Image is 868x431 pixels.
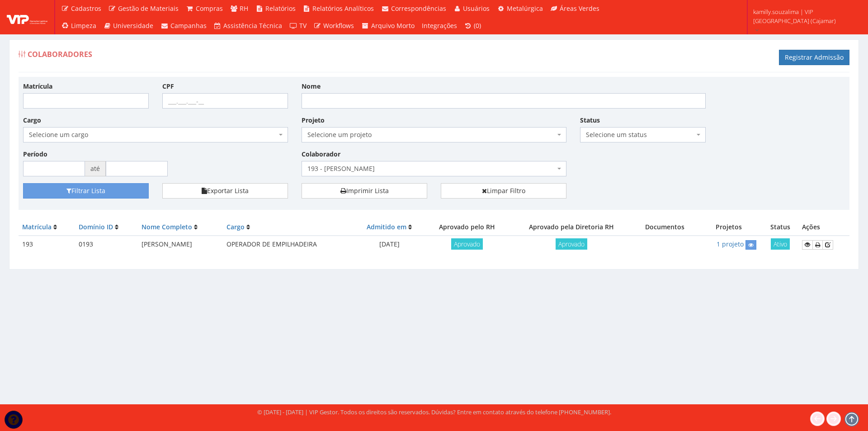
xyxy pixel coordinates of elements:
[509,219,633,236] th: Aprovado pela Diretoria RH
[286,17,310,34] a: TV
[75,236,138,253] td: 0193
[461,17,485,34] a: (0)
[425,219,509,236] th: Aprovado pelo RH
[57,17,100,34] a: Limpeza
[463,4,490,13] span: Usuários
[138,236,223,253] td: [PERSON_NAME]
[696,219,762,236] th: Projetos
[391,4,446,13] span: Correspondências
[79,223,113,231] a: Domínio ID
[257,408,611,417] div: © [DATE] - [DATE] | VIP Gestor. Todos os direitos são reservados. Dúvidas? Entre em contato atrav...
[633,219,696,236] th: Documentos
[162,183,288,199] button: Exportar Lista
[142,223,192,231] a: Nome Completo
[28,49,92,59] span: Colaboradores
[312,4,374,13] span: Relatórios Analíticos
[162,82,174,91] label: CPF
[307,130,555,139] span: Selecione um projeto
[586,130,694,139] span: Selecione um status
[556,238,587,250] span: Aprovado
[779,50,849,65] a: Registrar Admissão
[302,150,340,159] label: Colaborador
[422,21,457,30] span: Integrações
[302,82,321,91] label: Nome
[71,21,96,30] span: Limpeza
[19,236,75,253] td: 193
[310,17,358,34] a: Workflows
[717,240,744,248] a: 1 projeto
[302,183,427,199] a: Imprimir Lista
[441,183,566,199] a: Limpar Filtro
[23,150,47,159] label: Período
[367,223,406,231] a: Admitido em
[798,219,849,236] th: Ações
[162,93,288,109] input: ___.___.___-__
[307,164,555,173] span: 193 - BRUNO RICARDO ISIDORIO TRINDADE CRUZ
[157,17,210,34] a: Campanhas
[223,236,354,253] td: OPERADOR DE EMPILHADEIRA
[323,21,354,30] span: Workflows
[302,127,566,142] span: Selecione um projeto
[451,238,483,250] span: Aprovado
[762,219,799,236] th: Status
[223,21,282,30] span: Assistência Técnica
[226,223,245,231] a: Cargo
[580,116,600,125] label: Status
[23,82,52,91] label: Matrícula
[7,10,47,24] img: logo
[29,130,277,139] span: Selecione um cargo
[113,21,153,30] span: Universidade
[71,4,101,13] span: Cadastros
[771,238,790,250] span: Ativo
[100,17,157,34] a: Universidade
[358,17,418,34] a: Arquivo Morto
[560,4,599,13] span: Áreas Verdes
[170,21,207,30] span: Campanhas
[299,21,307,30] span: TV
[118,4,179,13] span: Gestão de Materiais
[371,21,415,30] span: Arquivo Morto
[23,183,149,199] button: Filtrar Lista
[753,7,856,25] span: kamilly.souzalima | VIP [GEOGRAPHIC_DATA] (Cajamar)
[210,17,286,34] a: Assistência Técnica
[474,21,481,30] span: (0)
[302,116,325,125] label: Projeto
[354,236,425,253] td: [DATE]
[240,4,248,13] span: RH
[302,161,566,176] span: 193 - BRUNO RICARDO ISIDORIO TRINDADE CRUZ
[23,116,41,125] label: Cargo
[418,17,461,34] a: Integrações
[265,4,296,13] span: Relatórios
[580,127,706,142] span: Selecione um status
[23,127,288,142] span: Selecione um cargo
[196,4,223,13] span: Compras
[85,161,106,176] span: até
[22,223,52,231] a: Matrícula
[507,4,543,13] span: Metalúrgica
